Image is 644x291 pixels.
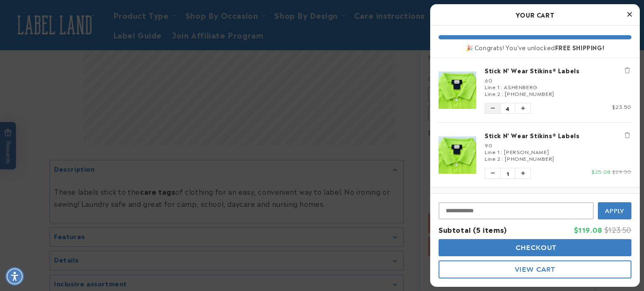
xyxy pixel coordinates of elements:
[485,131,631,139] a: Stick N' Wear Stikins® Labels
[501,148,503,155] span: :
[502,90,504,97] span: :
[515,168,530,178] button: Increase quantity of Stick N' Wear Stikins® Labels
[623,131,631,139] button: Remove Stick N' Wear Stikins® Labels
[439,58,631,122] li: product
[500,168,515,178] span: 1
[612,167,631,175] span: $29.50
[485,77,631,83] div: 60
[485,142,631,148] div: 90
[439,224,507,234] span: Subtotal (5 items)
[485,168,500,178] button: Decrease quantity of Stick N' Wear Stikins® Labels
[485,103,500,113] button: Decrease quantity of Stick N' Wear Stikins® Labels
[574,224,602,234] span: $119.08
[612,103,631,110] span: $23.50
[485,90,501,97] span: Line 2
[439,239,631,256] button: Checkout
[64,10,100,18] h1: Chat with us
[605,207,625,215] span: Apply
[439,8,631,21] h2: Your Cart
[439,122,631,187] li: product
[605,224,631,234] span: $123.50
[505,90,554,97] span: [PHONE_NUMBER]
[502,155,504,162] span: :
[555,43,604,52] b: FREE SHIPPING!
[485,66,631,75] a: Stick N' Wear Stikins® Labels
[515,265,555,273] span: View Cart
[623,66,631,75] button: Remove Stick N' Wear Stikins® Labels
[485,148,500,155] span: Line 1
[515,103,530,113] button: Increase quantity of Stick N' Wear Stikins® Labels
[439,71,476,109] img: Stick N' Wear Stikins® Labels
[505,155,554,162] span: [PHONE_NUMBER]
[504,148,549,155] span: [PERSON_NAME]
[500,103,515,113] span: 4
[5,267,24,286] div: Accessibility Menu
[439,260,631,278] button: View Cart
[439,136,476,174] img: Stick N' Wear Stikins® Labels
[485,83,500,90] span: Line 1
[514,244,557,252] span: Checkout
[7,224,106,249] iframe: Sign Up via Text for Offers
[501,83,503,90] span: :
[623,8,636,21] button: Close Cart
[439,202,594,219] input: Input Discount
[598,202,631,219] button: Apply
[439,44,631,51] div: 🎉 Congrats! You've unlocked
[504,83,537,90] span: ASHENBERG
[592,167,611,175] span: $25.08
[4,3,101,25] button: Open gorgias live chat
[485,155,501,162] span: Line 2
